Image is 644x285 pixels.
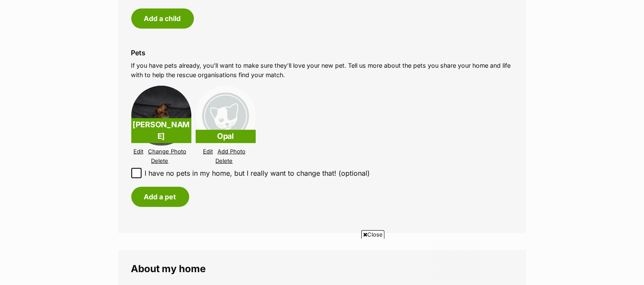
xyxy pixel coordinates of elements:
button: Add a child [131,9,194,28]
a: Delete [216,158,233,164]
button: Add a pet [131,187,189,207]
p: Opal [196,130,256,143]
span: I have no pets in my home, but I really want to change that! (optional) [145,168,370,178]
p: If you have pets already, you’ll want to make sure they’ll love your new pet. Tell us more about ... [131,61,513,79]
a: Edit [203,148,213,155]
legend: About my home [131,263,513,274]
iframe: Advertisement [166,242,478,281]
a: Add Photo [218,148,245,155]
a: Change Photo [148,148,186,155]
img: feeqmzuky0ddtcelczbb.jpg [131,86,191,146]
span: Close [361,230,384,239]
label: Pets [131,49,513,57]
img: cat-placeholder-dac9bf757296583bfff24fc8b8ddc0f03ef8dc5148194bf37542f03d89cbe5dc.png [196,86,256,146]
a: Delete [151,158,169,164]
p: [PERSON_NAME] [131,118,191,143]
a: Edit [133,148,143,155]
